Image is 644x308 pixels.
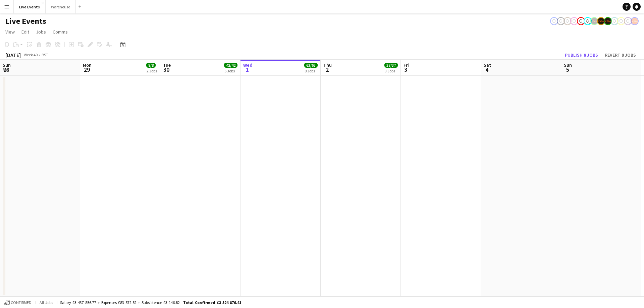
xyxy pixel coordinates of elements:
span: Thu [323,62,332,68]
span: Week 40 [22,52,39,57]
span: Sun [564,62,572,68]
app-user-avatar: Nadia Addada [570,17,578,25]
app-user-avatar: Nadia Addada [550,17,558,25]
div: 2 Jobs [147,68,157,73]
a: Jobs [33,27,49,36]
span: Total Confirmed £3 524 876.41 [183,300,241,305]
button: Publish 8 jobs [562,51,601,59]
span: Confirmed [11,300,32,305]
span: 28 [2,66,11,73]
button: Revert 8 jobs [602,51,639,59]
app-user-avatar: Nadia Addada [557,17,565,25]
span: 5 [563,66,572,73]
span: Mon [83,62,92,68]
span: Jobs [36,29,46,35]
div: Salary £3 437 856.77 + Expenses £83 872.82 + Subsistence £3 146.82 = [60,300,241,305]
div: [DATE] [5,52,21,58]
div: BST [42,52,48,57]
span: 29 [82,66,92,73]
a: Comms [50,27,70,36]
span: 2 [322,66,332,73]
a: View [3,27,17,36]
div: 8 Jobs [305,68,317,73]
div: 5 Jobs [224,68,237,73]
span: 4 [483,66,491,73]
span: 63/63 [304,63,318,68]
a: Edit [19,27,32,36]
span: Comms [53,29,68,35]
span: Sun [3,62,11,68]
app-user-avatar: Technical Department [610,17,619,25]
button: Live Events [14,0,46,13]
app-user-avatar: Production Managers [604,17,612,25]
span: 42/42 [224,63,237,68]
div: 3 Jobs [385,68,397,73]
span: Sat [484,62,491,68]
span: Wed [243,62,253,68]
app-user-avatar: Production Managers [597,17,605,25]
app-user-avatar: Nadia Addada [563,17,572,25]
h1: Live Events [5,16,46,26]
app-user-avatar: Alex Gill [631,17,639,25]
span: All jobs [38,300,54,305]
span: 1 [242,66,253,73]
span: Tue [163,62,171,68]
app-user-avatar: Nadia Addada [577,17,585,25]
app-user-avatar: Production Managers [590,17,598,25]
button: Warehouse [46,0,76,13]
app-user-avatar: Technical Department [624,17,632,25]
span: View [5,29,15,35]
span: 3 [402,66,409,73]
span: 30 [162,66,171,73]
app-user-avatar: Eden Hopkins [584,17,592,25]
app-user-avatar: Technical Department [617,17,625,25]
span: Edit [21,29,29,35]
span: Fri [404,62,409,68]
button: Confirmed [3,299,33,306]
span: 37/37 [384,63,398,68]
span: 8/8 [146,63,156,68]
